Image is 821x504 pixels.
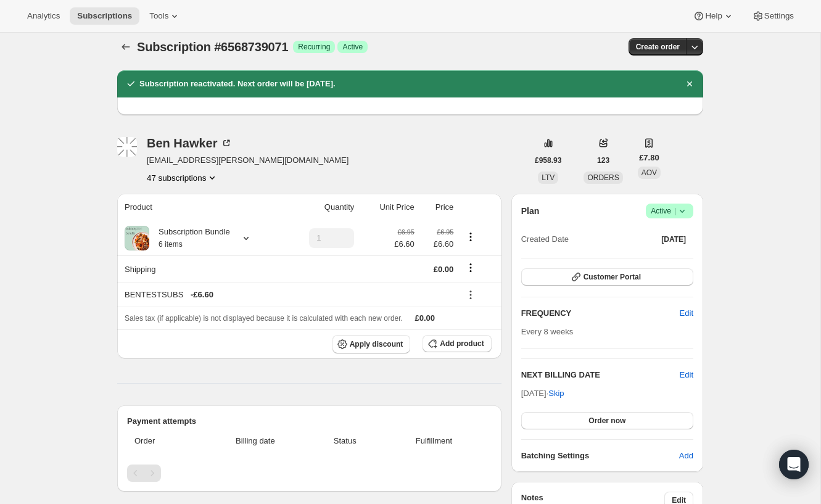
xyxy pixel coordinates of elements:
button: Skip [541,384,571,403]
span: £7.80 [639,152,659,164]
span: - £6.60 [191,289,213,301]
span: Recurring [298,42,330,52]
div: Open Intercom Messenger [779,450,809,479]
button: Add [672,446,701,466]
span: LTV [542,173,555,182]
button: Dismiss notification [681,75,698,93]
span: Billing date [205,435,307,447]
span: Created Date [521,233,569,246]
div: BENTESTSUBS [125,289,453,301]
span: Apply discount [350,339,403,349]
span: Help [705,11,722,21]
span: £6.60 [422,238,454,250]
button: Order now [521,412,693,429]
span: ORDERS [587,173,619,182]
button: Analytics [20,7,67,25]
span: Sales tax (if applicable) is not displayed because it is calculated with each new order. [125,314,403,323]
span: Customer Portal [584,272,641,282]
h6: Batching Settings [521,450,679,462]
span: 123 [597,155,609,165]
span: £958.93 [535,155,561,165]
small: 6 items [159,240,183,249]
button: Create order [629,38,687,56]
button: Shipping actions [461,261,481,275]
span: £0.00 [434,265,454,274]
span: Ben Hawker [117,137,137,157]
h2: Plan [521,205,540,217]
div: Subscription Bundle [149,226,230,250]
button: Apply discount [332,335,411,353]
th: Quantity [283,194,358,221]
span: Analytics [27,11,60,21]
span: Subscriptions [77,11,132,21]
th: Unit Price [358,194,418,221]
th: Order [127,428,201,455]
th: Product [117,194,283,221]
th: Price [418,194,458,221]
small: £6.95 [398,228,415,236]
div: Ben Hawker [147,137,233,149]
span: Add [679,450,693,462]
span: Skip [548,387,564,400]
span: £6.60 [394,238,415,250]
h2: FREQUENCY [521,307,680,320]
button: [DATE] [654,231,693,248]
span: [EMAIL_ADDRESS][PERSON_NAME][DOMAIN_NAME] [147,154,349,167]
th: Shipping [117,255,283,283]
button: Subscriptions [117,38,134,56]
span: Status [313,435,376,447]
button: Edit [680,369,693,381]
button: Settings [745,7,801,25]
button: Help [685,7,741,25]
button: 123 [590,152,617,169]
span: Subscription #6568739071 [137,40,288,54]
span: Order now [588,416,625,426]
span: AOV [642,168,657,177]
small: £6.95 [437,228,453,236]
h2: NEXT BILLING DATE [521,369,680,381]
span: Add product [440,339,484,349]
span: Settings [764,11,794,21]
button: Edit [672,304,701,323]
span: Active [342,42,363,52]
span: Active [651,205,688,217]
h2: Payment attempts [127,415,492,428]
button: Tools [142,7,188,25]
span: Fulfillment [384,435,484,447]
span: Tools [149,11,168,21]
span: [DATE] [661,234,686,244]
button: Product actions [461,230,481,244]
nav: Pagination [127,465,492,482]
button: Subscriptions [70,7,139,25]
span: £0.00 [415,313,435,323]
span: [DATE] · [521,389,564,398]
button: Add product [423,335,491,352]
span: Edit [680,307,693,320]
span: Create order [636,42,680,52]
img: product img [125,226,149,250]
button: Product actions [147,171,218,184]
button: £958.93 [527,152,569,169]
span: | [674,206,676,216]
button: Customer Portal [521,268,693,286]
span: Every 8 weeks [521,327,574,336]
h2: Subscription reactivated. Next order will be [DATE]. [139,78,336,90]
